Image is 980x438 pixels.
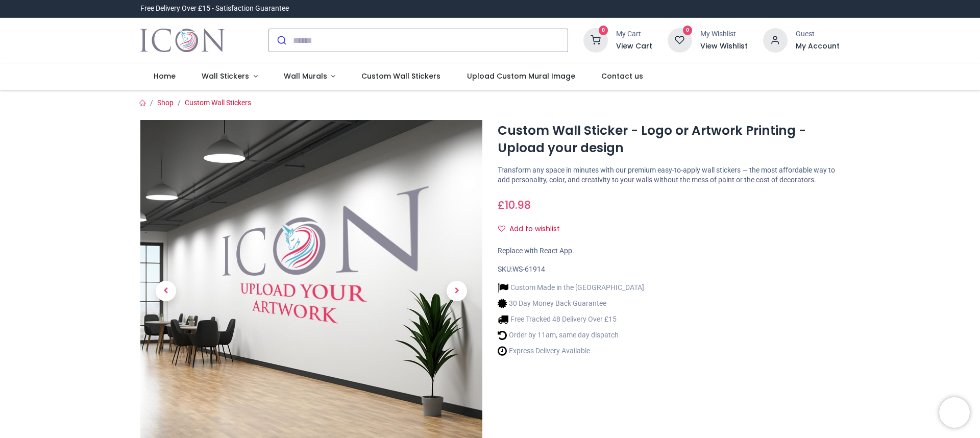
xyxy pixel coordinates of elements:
[467,71,575,81] span: Upload Custom Mural Image
[512,265,545,273] span: WS-61914
[269,29,293,52] button: Submit
[271,63,349,90] a: Wall Murals
[601,71,643,81] span: Contact us
[625,4,840,14] iframe: Customer reviews powered by Trustpilot
[498,330,644,340] li: Order by 11am, same day dispatch
[284,71,327,81] span: Wall Murals
[683,26,693,35] sup: 0
[700,41,748,52] a: View Wishlist
[188,63,271,90] a: Wall Stickers
[140,26,225,55] img: Icon Wall Stickers
[202,71,249,81] span: Wall Stickers
[498,221,569,238] button: Add to wishlistAdd to wishlist
[498,225,505,232] i: Add to wishlist
[447,281,467,301] span: Next
[154,71,176,81] span: Home
[140,4,289,14] div: Free Delivery Over £15 - Satisfaction Guarantee
[498,314,644,325] li: Free Tracked 48 Delivery Over £15
[498,298,644,309] li: 30 Day Money Back Guarantee
[140,172,191,411] a: Previous
[505,198,531,212] span: 10.98
[498,264,840,275] div: SKU:
[939,397,970,428] iframe: Brevo live chat
[796,29,840,39] div: Guest
[498,198,531,212] span: £
[616,41,652,52] a: View Cart
[498,246,840,256] div: Replace with React App.
[616,29,652,39] div: My Cart
[583,36,608,44] a: 0
[700,29,748,39] div: My Wishlist
[140,26,225,55] a: Logo of Icon Wall Stickers
[157,99,174,107] a: Shop
[185,99,251,107] a: Custom Wall Stickers
[498,346,644,356] li: Express Delivery Available
[498,282,644,293] li: Custom Made in the [GEOGRAPHIC_DATA]
[796,41,840,52] a: My Account
[361,71,440,81] span: Custom Wall Stickers
[431,172,482,411] a: Next
[156,281,176,301] span: Previous
[498,122,840,157] h1: Custom Wall Sticker - Logo or Artwork Printing - Upload your design
[498,165,840,185] p: Transform any space in minutes with our premium easy-to-apply wall stickers — the most affordable...
[599,26,608,35] sup: 0
[668,36,692,44] a: 0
